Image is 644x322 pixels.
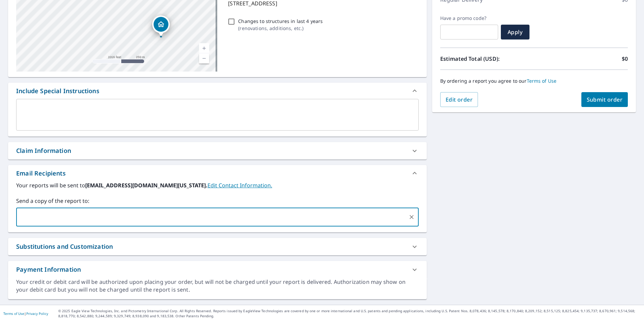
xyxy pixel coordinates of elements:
[16,169,66,178] div: Email Recipients
[581,92,628,107] button: Submit order
[8,142,427,159] div: Claim Information
[207,182,272,189] a: EditContactInfo
[440,92,478,107] button: Edit order
[440,15,498,21] label: Have a promo code?
[16,278,419,294] div: Your credit or debit card will be authorized upon placing your order, but will not be charged unt...
[152,16,170,36] div: Dropped pin, building 1, Residential property, 623 Arrowhead Dr Sidney, OH 45365
[85,182,207,189] b: [EMAIL_ADDRESS][DOMAIN_NAME][US_STATE].
[506,28,524,36] span: Apply
[587,96,623,103] span: Submit order
[8,165,427,181] div: Email Recipients
[407,212,416,222] button: Clear
[199,43,209,53] a: Current Level 15, Zoom In
[8,261,427,278] div: Payment Information
[3,312,48,316] p: |
[3,311,24,316] a: Terms of Use
[16,181,419,189] label: Your reports will be sent to
[16,242,113,251] div: Substitutions and Customization
[16,146,71,155] div: Claim Information
[238,25,323,32] p: ( renovations, additions, etc. )
[440,78,628,84] p: By ordering a report you agree to our
[58,308,641,319] p: © 2025 Eagle View Technologies, Inc. and Pictometry International Corp. All Rights Reserved. Repo...
[8,83,427,99] div: Include Special Instructions
[446,96,473,103] span: Edit order
[440,55,534,63] p: Estimated Total (USD):
[527,78,557,84] a: Terms of Use
[622,55,628,63] p: $0
[16,265,81,274] div: Payment Information
[238,18,323,25] p: Changes to structures in last 4 years
[8,238,427,255] div: Substitutions and Customization
[199,53,209,63] a: Current Level 15, Zoom Out
[16,86,99,96] div: Include Special Instructions
[26,311,48,316] a: Privacy Policy
[501,25,529,39] button: Apply
[16,197,419,205] label: Send a copy of the report to:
